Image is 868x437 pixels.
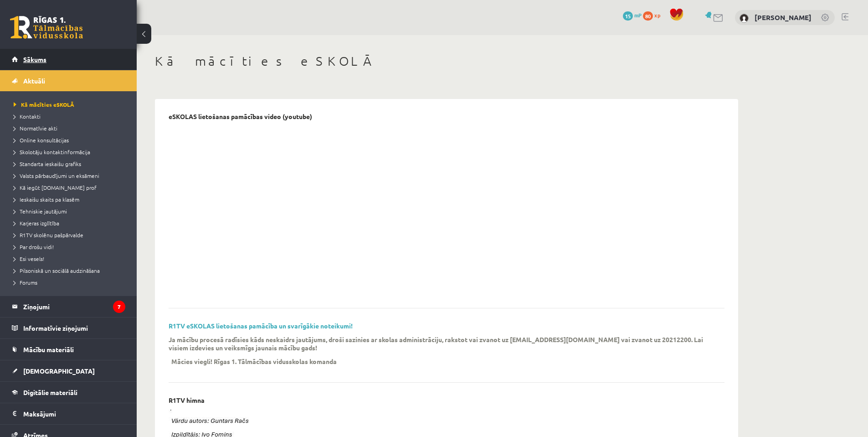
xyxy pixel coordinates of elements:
a: Digitālie materiāli [12,382,125,403]
a: Valsts pārbaudījumi un eksāmeni [14,172,128,180]
span: Sākums [23,55,46,63]
a: [DEMOGRAPHIC_DATA] [12,360,125,381]
a: Informatīvie ziņojumi [12,317,125,338]
a: 80 xp [643,11,665,19]
span: xp [654,11,660,19]
span: Skolotāju kontaktinformācija [14,148,90,156]
legend: Informatīvie ziņojumi [23,317,125,338]
p: Ja mācību procesā radīsies kāds neskaidrs jautājums, droši sazinies ar skolas administrāciju, rak... [169,335,711,352]
a: Kontakti [14,112,128,120]
span: mP [634,11,642,19]
a: Par drošu vidi! [14,243,128,251]
span: Mācību materiāli [23,345,74,354]
a: Sākums [12,49,125,70]
span: 80 [643,11,653,21]
a: Online konsultācijas [14,136,128,144]
a: Standarta ieskaišu grafiks [14,160,128,168]
legend: Ziņojumi [23,296,125,317]
span: Normatīvie akti [14,125,57,132]
span: 15 [623,11,633,21]
a: Aktuāli [12,70,125,91]
span: Tehniskie jautājumi [14,208,67,215]
p: R1TV himna [169,396,205,404]
p: eSKOLAS lietošanas pamācības video (youtube) [169,113,312,120]
p: Rīgas 1. Tālmācības vidusskolas komanda [214,357,337,365]
span: Valsts pārbaudījumi un eksāmeni [14,172,99,179]
a: Pilsoniskā un sociālā audzināšana [14,266,128,275]
span: Forums [14,279,37,286]
span: Standarta ieskaišu grafiks [14,160,81,167]
span: Par drošu vidi! [14,243,54,250]
img: Grēta Garjāne [740,14,749,23]
a: Ziņojumi7 [12,296,125,317]
a: R1TV eSKOLAS lietošanas pamācība un svarīgākie noteikumi! [169,322,353,330]
a: [PERSON_NAME] [755,13,812,22]
a: Kā mācīties eSKOLĀ [14,100,128,109]
span: Ieskaišu skaits pa klasēm [14,196,79,203]
a: Ieskaišu skaits pa klasēm [14,195,128,203]
p: Mācies viegli! [171,357,212,365]
span: Kontakti [14,113,41,120]
h1: Kā mācīties eSKOLĀ [155,53,738,69]
span: R1TV skolēnu pašpārvalde [14,231,83,239]
span: Karjeras izglītība [14,219,59,227]
i: 7 [113,301,125,313]
a: Tehniskie jautājumi [14,207,128,215]
span: [DEMOGRAPHIC_DATA] [23,367,95,375]
span: Pilsoniskā un sociālā audzināšana [14,267,100,274]
legend: Maksājumi [23,403,125,424]
span: Kā mācīties eSKOLĀ [14,101,74,108]
a: Rīgas 1. Tālmācības vidusskola [10,16,83,39]
a: Mācību materiāli [12,339,125,360]
a: Maksājumi [12,403,125,424]
a: Kā iegūt [DOMAIN_NAME] prof [14,183,128,192]
span: Aktuāli [23,77,45,85]
span: Online konsultācijas [14,136,69,144]
a: Karjeras izglītība [14,219,128,227]
a: Forums [14,278,128,286]
a: Skolotāju kontaktinformācija [14,148,128,156]
span: Kā iegūt [DOMAIN_NAME] prof [14,184,97,191]
a: R1TV skolēnu pašpārvalde [14,231,128,239]
a: Normatīvie akti [14,124,128,132]
span: Esi vesels! [14,255,44,262]
a: Esi vesels! [14,255,128,263]
a: 15 mP [623,11,642,19]
span: Digitālie materiāli [23,388,77,396]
